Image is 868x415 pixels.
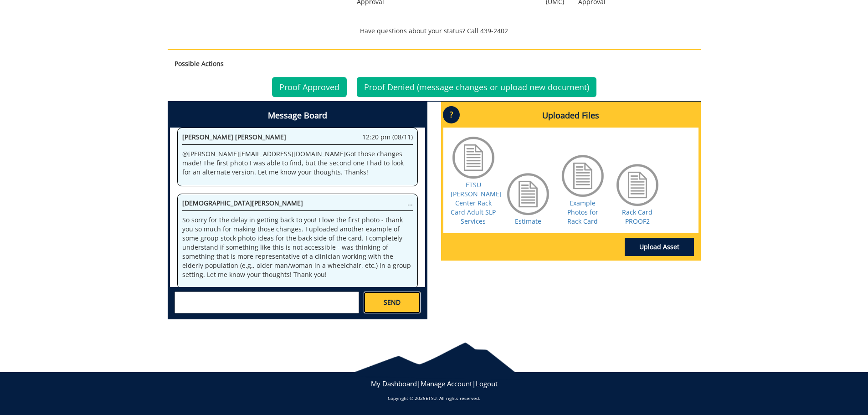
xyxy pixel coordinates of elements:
[451,180,502,225] a: ETSU [PERSON_NAME] Center Rack Card Adult SLP Services
[272,77,347,97] a: Proof Approved
[170,104,425,128] h4: Message Board
[622,208,652,225] a: Rack Card PROOF2
[476,379,498,388] a: Logout
[175,59,224,68] strong: Possible Actions
[182,149,413,177] p: @ [PERSON_NAME][EMAIL_ADDRESS][DOMAIN_NAME] Got those changes made! The first photo I was able to...
[371,379,417,388] a: My Dashboard
[364,292,420,313] a: SEND
[182,199,303,207] span: [DEMOGRAPHIC_DATA][PERSON_NAME]
[443,104,699,128] h4: Uploaded Files
[168,26,701,36] p: Have questions about your status? Call 439-2402
[567,199,598,225] a: Example Photos for Rack Card
[426,395,437,401] a: ETSU
[421,379,472,388] a: Manage Account
[182,215,413,279] p: So sorry for the delay in getting back to you! I love the first photo - thank you so much for mak...
[182,133,286,141] span: [PERSON_NAME] [PERSON_NAME]
[407,199,413,208] span: ...
[625,238,694,256] a: Upload Asset
[515,217,541,225] a: Estimate
[362,133,413,142] span: 12:20 pm (08/11)
[175,292,359,313] textarea: messageToSend
[384,298,401,307] span: SEND
[357,77,596,97] a: Proof Denied (message changes or upload new document)
[443,106,460,123] p: ?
